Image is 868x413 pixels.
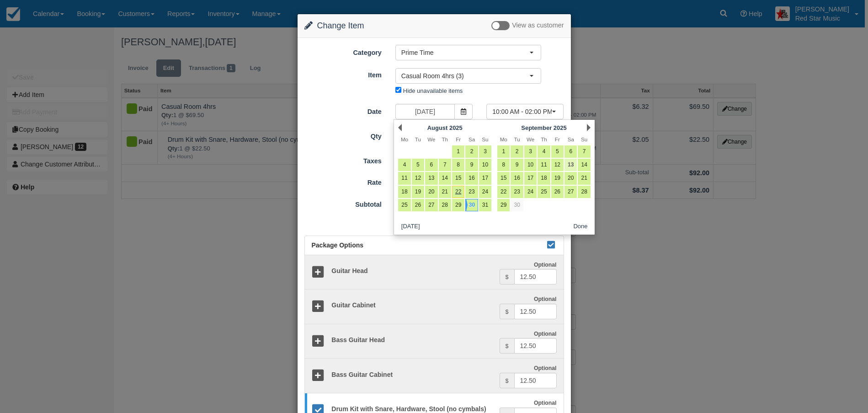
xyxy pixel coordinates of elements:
a: 4 [538,145,550,158]
a: 16 [465,172,478,184]
a: 9 [465,159,478,171]
a: 21 [439,186,451,198]
a: 15 [497,172,510,184]
a: 26 [551,186,564,198]
a: 5 [412,159,424,171]
a: 23 [511,186,523,198]
span: Wednesday [527,136,534,142]
a: 30 [511,199,523,211]
span: Wednesday [427,136,435,142]
a: 24 [524,186,537,198]
a: 6 [564,145,577,158]
a: 25 [538,186,550,198]
a: 30 [465,199,478,211]
a: 28 [439,199,451,211]
a: 7 [578,145,590,158]
a: 2 [465,145,478,158]
span: Monday [401,136,408,142]
a: 8 [452,159,464,171]
a: 21 [578,172,590,184]
span: August [427,124,448,131]
strong: Optional [534,262,557,268]
a: 18 [538,172,550,184]
strong: Optional [534,296,557,302]
span: Friday [555,136,560,142]
span: Saturday [469,136,475,142]
span: Sunday [581,136,587,142]
a: 19 [412,186,424,198]
a: 8 [497,159,510,171]
a: 9 [511,159,523,171]
span: Package Options [312,241,364,249]
a: 14 [578,159,590,171]
a: Guitar Cabinet Optional $ [305,289,564,324]
a: 2 [511,145,523,158]
a: 20 [564,172,577,184]
a: 13 [564,159,577,171]
label: Date [298,104,389,117]
h5: Bass Guitar Head [325,337,499,343]
a: Guitar Head Optional $ [305,255,564,290]
a: 12 [551,159,564,171]
a: Prev [398,124,402,131]
a: 3 [479,145,491,158]
a: 20 [425,186,437,198]
span: Saturday [568,136,574,142]
a: 4 [398,159,410,171]
strong: Optional [534,331,557,337]
span: 2025 [554,124,567,131]
a: 6 [425,159,437,171]
a: 12 [412,172,424,184]
button: Done [570,221,591,232]
span: Monday [500,136,507,142]
a: 17 [479,172,491,184]
span: Casual Room 4hrs (3) [401,71,529,80]
a: 29 [497,199,510,211]
span: Sunday [482,136,488,142]
span: Thursday [541,136,547,142]
span: 2025 [449,124,463,131]
h5: Bass Guitar Cabinet [325,371,499,378]
a: Bass Guitar Head Optional $ [305,324,564,359]
strong: Optional [534,365,557,371]
a: 1 [497,145,510,158]
a: 29 [452,199,464,211]
span: View as customer [512,22,564,29]
a: 22 [497,186,510,198]
a: 16 [511,172,523,184]
h5: Drum Kit with Snare, Hardware, Stool (no cymbals) [325,406,499,413]
label: Qty [298,129,389,141]
a: Next [587,124,591,131]
span: September [521,124,552,131]
label: Taxes [298,153,389,166]
span: Thursday [442,136,448,142]
div: 1 @ $69.50 [389,176,571,191]
a: 10 [479,159,491,171]
a: 3 [524,145,537,158]
span: Tuesday [514,136,520,142]
a: 31 [479,199,491,211]
a: 28 [578,186,590,198]
button: 10:00 AM - 02:00 PM [486,104,564,119]
a: 11 [538,159,550,171]
a: 27 [425,199,437,211]
small: $ [506,378,509,384]
label: Rate [298,175,389,188]
a: 14 [439,172,451,184]
a: 24 [479,186,491,198]
small: $ [506,274,509,280]
a: 22 [452,186,464,198]
label: Hide unavailable items [403,87,463,94]
a: 17 [524,172,537,184]
h5: Guitar Cabinet [325,302,499,309]
button: [DATE] [398,221,423,232]
small: $ [506,343,509,349]
label: Item [298,67,389,80]
a: 23 [465,186,478,198]
h5: Guitar Head [325,268,499,274]
a: Bass Guitar Cabinet Optional $ [305,358,564,393]
a: 26 [412,199,424,211]
a: 1 [452,145,464,158]
a: 5 [551,145,564,158]
button: Casual Room 4hrs (3) [395,68,541,84]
